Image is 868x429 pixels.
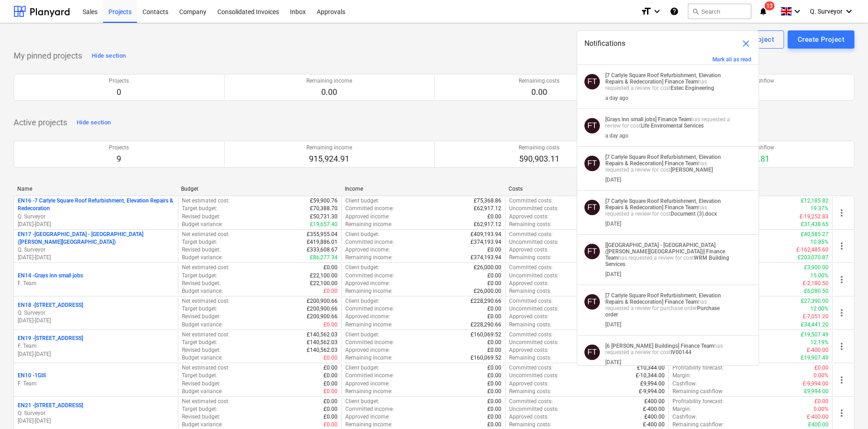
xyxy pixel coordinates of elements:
p: £-400.00 [807,346,829,354]
p: [DATE] - [DATE] [18,350,174,358]
p: Remaining income : [345,221,392,228]
p: has requested a review for cost [605,72,732,91]
strong: Finance Team [658,116,691,123]
strong: Document (3).docx [671,211,717,217]
p: Target budget : [182,205,217,212]
p: £-19,252.83 [799,213,829,221]
p: Budget variance : [182,354,223,362]
p: Revised budget : [182,213,221,221]
p: F. Team [18,280,174,287]
p: [DATE] - [DATE] [18,221,174,228]
p: Remaining costs [519,77,559,85]
p: Committed income : [345,339,394,346]
span: more_vert [836,241,847,251]
button: Mark all as read [712,56,751,63]
div: [DATE] [605,359,621,365]
p: Committed costs : [509,197,553,205]
p: £10,344.00 [637,364,665,372]
p: £75,368.86 [474,197,501,205]
p: Projects [109,144,129,152]
p: Committed income : [345,238,394,246]
p: Approved costs : [509,380,549,388]
p: £400.00 [644,413,665,421]
p: Profitability forecast : [672,398,724,405]
span: 13 [765,1,775,10]
p: £355,955.04 [307,231,338,238]
div: Finance Team [584,345,600,360]
p: Net estimated cost : [182,331,230,339]
p: Approved income : [345,246,390,254]
p: Revised budget : [182,413,221,421]
p: £0.00 [487,313,501,321]
strong: IV00144 [671,349,691,355]
p: £0.00 [487,246,501,254]
p: has requested a review for purchase order [605,292,732,318]
p: Budget variance : [182,388,223,395]
p: Profitability forecast : [672,364,724,372]
strong: Estec Engineering [671,85,714,91]
p: £140,562.03 [307,331,338,339]
div: Budget [181,186,338,192]
i: keyboard_arrow_down [792,6,803,17]
p: £0.00 [487,405,501,413]
p: has requested a review for cost [605,343,732,355]
div: Finance Team [584,200,600,215]
strong: [7 Carlyle Square Roof Refurbishment, Elevation Repairs & Redecoration] [605,154,721,167]
p: Committed costs : [509,331,553,339]
p: £0.00 [324,264,338,271]
span: FT [588,121,597,130]
p: Approved income : [345,413,390,421]
p: has requested a review for cost [605,242,732,267]
p: £22,100.00 [310,280,338,287]
strong: [7 Carlyle Square Roof Refurbishment, Elevation Repairs & Redecoration] [605,198,721,211]
p: Q. Surveyor [18,309,174,317]
span: FT [588,348,597,356]
p: Client budget : [345,297,379,305]
p: Net estimated cost : [182,297,230,305]
div: Finance Team [584,74,600,89]
div: a day ago [605,95,628,101]
p: 9 [109,153,129,164]
p: £374,193.94 [471,254,501,261]
p: £9,994.00 [640,380,665,388]
p: £-162,485.60 [796,246,829,254]
p: 0.00% [814,405,829,413]
div: [DATE] [605,321,621,328]
p: £0.00 [324,372,338,380]
strong: Life Enviromental Services [641,123,704,129]
p: Target budget : [182,238,217,246]
p: EN18 - [STREET_ADDRESS] [18,301,83,309]
p: Remaining costs [519,144,559,152]
p: £140,562.03 [307,339,338,346]
p: £0.00 [324,380,338,388]
p: Q. Surveyor [18,246,174,254]
div: EN10 -1GISF. Team [18,372,174,387]
p: £333,608.67 [307,246,338,254]
p: £0.00 [487,413,501,421]
p: Committed costs : [509,364,553,372]
p: £40,585.27 [801,231,829,238]
p: EN17 - [GEOGRAPHIC_DATA] - [GEOGRAPHIC_DATA] ([PERSON_NAME][GEOGRAPHIC_DATA]) [18,231,174,246]
button: Search [688,4,751,19]
p: Target budget : [182,305,217,313]
p: 19.37% [810,205,829,212]
p: Committed income : [345,372,394,380]
button: Hide section [89,49,128,63]
p: £26,000.00 [474,264,501,271]
strong: Finance Team [665,299,698,305]
p: 0.00 [519,87,559,98]
p: £-400.00 [643,405,665,413]
div: [DATE] [605,271,621,277]
div: Create Project [798,34,844,45]
p: Target budget : [182,405,217,413]
p: Q. Surveyor [18,213,174,221]
div: Hide section [92,51,126,61]
p: Target budget : [182,272,217,280]
p: Net estimated cost : [182,231,230,238]
strong: Finance Team [665,204,698,211]
p: Committed costs : [509,231,553,238]
span: more_vert [836,341,847,352]
p: Remaining costs : [509,388,551,395]
p: My pinned projects [14,50,82,61]
div: EN17 -[GEOGRAPHIC_DATA] - [GEOGRAPHIC_DATA] ([PERSON_NAME][GEOGRAPHIC_DATA])Q. Surveyor[DATE]-[DATE] [18,231,174,262]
